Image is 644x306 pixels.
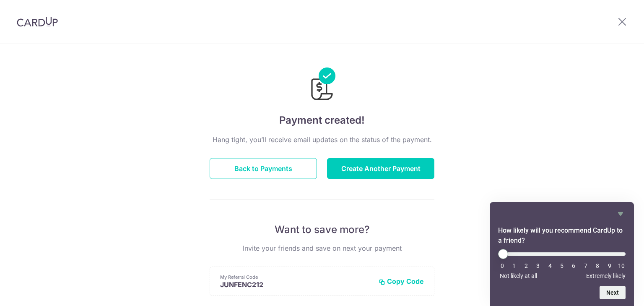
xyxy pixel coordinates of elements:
li: 6 [569,262,578,269]
h2: How likely will you recommend CardUp to a friend? Select an option from 0 to 10, with 0 being Not... [498,226,626,246]
button: Copy Code [379,277,424,285]
p: My Referral Code [220,274,372,280]
li: 2 [522,262,530,269]
li: 5 [558,262,566,269]
li: 10 [617,262,626,269]
li: 8 [593,262,602,269]
h4: Payment created! [210,113,434,128]
li: 0 [498,262,506,269]
span: Not likely at all [500,272,537,279]
p: JUNFENC212 [220,280,372,289]
img: CardUp [17,17,58,27]
button: Next question [600,286,626,299]
button: Hide survey [615,209,626,219]
li: 7 [582,262,590,269]
button: Back to Payments [210,158,317,179]
div: How likely will you recommend CardUp to a friend? Select an option from 0 to 10, with 0 being Not... [498,249,626,279]
span: Extremely likely [586,272,626,279]
p: Hang tight, you’ll receive email updates on the status of the payment. [210,135,434,145]
li: 3 [534,262,542,269]
li: 1 [510,262,518,269]
button: Create Another Payment [327,158,434,179]
img: Payments [309,67,335,103]
li: 9 [605,262,614,269]
div: How likely will you recommend CardUp to a friend? Select an option from 0 to 10, with 0 being Not... [498,209,626,299]
li: 4 [546,262,554,269]
p: Want to save more? [210,223,434,236]
p: Invite your friends and save on next your payment [210,243,434,253]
